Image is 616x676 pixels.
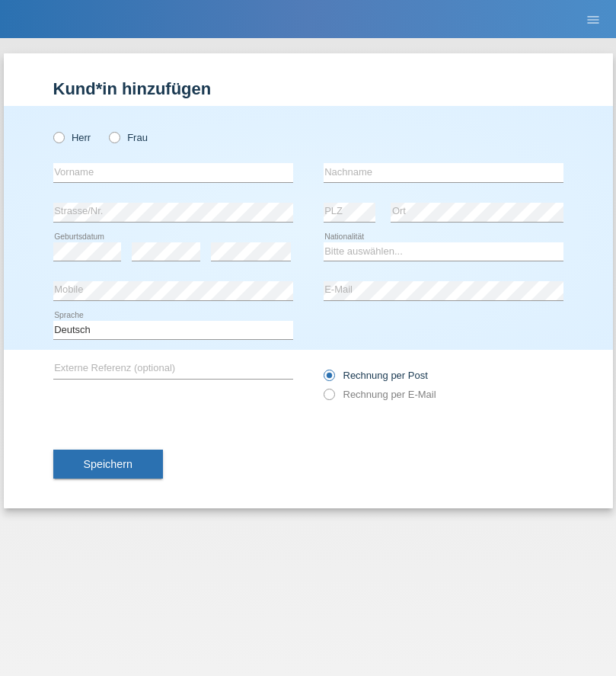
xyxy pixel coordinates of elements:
[53,132,63,142] input: Herr
[109,132,119,142] input: Frau
[578,14,608,24] a: menu
[53,132,91,143] label: Herr
[53,450,163,479] button: Speichern
[109,132,148,143] label: Frau
[324,389,334,408] input: Rechnung per E-Mail
[53,79,563,98] h1: Kund*in hinzufügen
[324,389,436,400] label: Rechnung per E-Mail
[324,370,428,381] label: Rechnung per Post
[84,458,132,470] span: Speichern
[324,370,334,389] input: Rechnung per Post
[586,12,601,27] i: menu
